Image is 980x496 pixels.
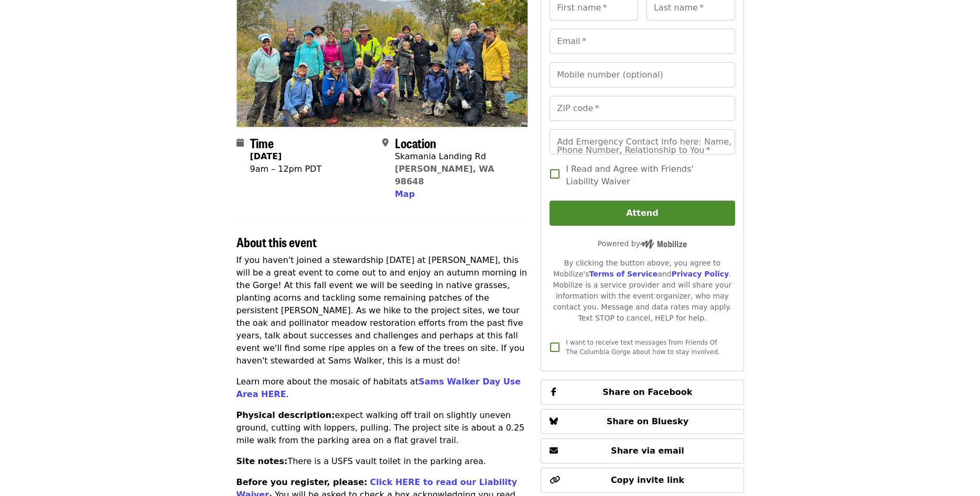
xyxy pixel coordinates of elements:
[541,468,744,493] button: Copy invite link
[607,416,689,426] span: Share on Bluesky
[611,446,684,456] span: Share via email
[236,254,529,367] p: If you haven't joined a stewardship [DATE] at [PERSON_NAME], this will be a great event to come o...
[541,438,744,464] button: Share via email
[382,138,389,148] i: map-marker-alt icon
[250,163,322,175] div: 9am – 12pm PDT
[236,233,317,251] span: About this event
[236,376,529,401] p: Learn more about the mosaic of habitats at .
[395,150,520,163] div: Skamania Landing Rd
[602,387,692,397] span: Share on Facebook
[598,239,687,248] span: Powered by
[671,270,729,278] a: Privacy Policy
[550,129,735,155] input: Add Emergency Contact Info here: Name, Phone Number, Relationship to You
[236,409,529,447] p: expect walking off trail on slightly uneven ground, cutting with loppers, pulling. The project si...
[236,455,529,468] p: There is a USFS vault toilet in the parking area.
[236,138,244,148] i: calendar icon
[541,409,744,434] button: Share on Bluesky
[611,475,684,485] span: Copy invite link
[550,62,735,87] input: Mobile number (optional)
[550,258,735,324] div: By clicking the button above, you agree to Mobilize's and . Mobilize is a service provider and wi...
[550,96,735,121] input: ZIP code
[395,134,436,152] span: Location
[566,339,720,356] span: I want to receive text messages from Friends Of The Columbia Gorge about how to stay involved.
[236,410,335,420] strong: Physical description:
[640,239,687,249] img: Powered by Mobilize
[236,477,368,487] strong: Before you register, please:
[541,380,744,405] button: Share on Facebook
[550,201,735,226] button: Attend
[250,134,274,152] span: Time
[566,163,726,188] span: I Read and Agree with Friends' Liability Waiver
[589,270,658,278] a: Terms of Service
[395,164,494,186] a: [PERSON_NAME], WA 98648
[395,188,415,201] button: Map
[236,456,288,466] strong: S﻿ite notes:
[395,189,415,199] span: Map
[550,29,735,54] input: Email
[250,151,282,161] strong: [DATE]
